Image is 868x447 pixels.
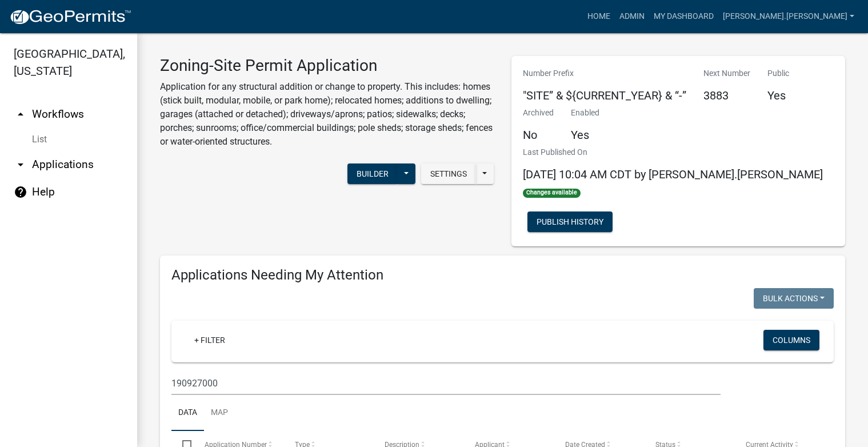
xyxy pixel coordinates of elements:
span: [DATE] 10:04 AM CDT by [PERSON_NAME].[PERSON_NAME] [523,167,823,181]
button: Settings [421,163,476,184]
button: Builder [347,163,398,184]
p: Number Prefix [523,67,686,79]
a: My Dashboard [649,6,718,27]
a: Home [583,6,615,27]
i: arrow_drop_down [14,158,27,171]
button: Bulk Actions [754,288,834,309]
h5: Yes [571,128,599,142]
h5: Yes [767,89,789,102]
i: help [14,185,27,199]
h5: "SITE” & ${CURRENT_YEAR} & “-” [523,89,686,102]
i: arrow_drop_up [14,107,27,121]
button: Publish History [527,211,613,232]
h3: Zoning-Site Permit Application [160,56,494,75]
p: Public [767,67,789,79]
h4: Applications Needing My Attention [171,267,834,284]
p: Enabled [571,107,599,119]
p: Application for any structural addition or change to property. This includes: homes (stick built,... [160,80,494,149]
input: Search for applications [171,372,721,395]
h5: No [523,128,554,142]
wm-modal-confirm: Workflow Publish History [527,218,613,228]
p: Last Published On [523,146,823,158]
p: Next Number [703,67,750,79]
p: Archived [523,107,554,119]
a: Admin [615,6,649,27]
a: + Filter [185,330,234,350]
a: Map [204,395,235,432]
button: Columns [763,330,819,350]
h5: 3883 [703,89,750,102]
span: Changes available [523,189,581,198]
a: Data [171,395,204,432]
a: [PERSON_NAME].[PERSON_NAME] [718,6,859,27]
